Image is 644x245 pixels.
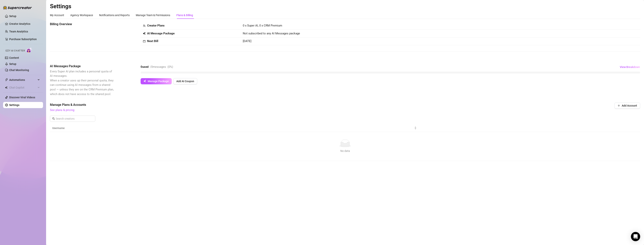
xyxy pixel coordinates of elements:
[9,30,28,33] a: Team Analytics
[9,84,36,91] span: Chat Copilot
[631,232,640,241] div: Open Intercom Messenger
[148,80,169,83] span: Manage Package
[50,22,114,26] span: Billing Overview
[52,126,414,130] span: Username
[50,124,419,132] th: Username
[176,80,194,83] span: Add AI Coupon
[50,103,588,107] span: Manage Plans & Accounts
[54,149,636,153] div: No data
[50,13,64,17] div: My Account
[50,108,74,112] a: See plans & pricing
[9,15,16,18] a: Setup
[5,86,7,89] img: Chat Copilot
[9,62,16,65] a: Setup
[243,39,251,43] span: [DATE]
[614,103,640,109] button: Add Account
[147,24,165,27] strong: Creator Plans
[9,56,19,59] a: Content
[9,103,19,107] a: Settings
[5,78,8,81] span: thunderbolt
[70,13,93,17] div: Agency Workspace
[50,64,114,69] span: AI Messages Package
[56,117,90,121] input: Search creators
[620,65,640,69] span: View Breakdown
[9,21,40,27] a: Creator Analytics
[26,47,32,53] img: AI Chatter
[147,39,158,43] strong: Next Bill
[9,38,37,41] a: Purchase Subscription
[5,49,25,53] span: Izzy AI Chatter
[9,69,29,72] a: Chat Monitoring
[173,78,197,84] button: Add AI Coupon
[620,64,640,70] button: View Breakdown
[243,24,282,27] span: 0 x Super AI, 0 x CRM Premium
[617,104,620,107] span: plus
[143,24,146,27] span: team
[50,3,640,10] h2: Settings
[9,77,36,83] span: Automations
[167,65,173,69] span: ( 0 %)
[52,117,55,120] span: search
[147,32,175,35] strong: AI Message Package
[136,13,170,17] div: Manage Team & Permissions
[9,96,35,99] a: Discover Viral Videos
[243,31,300,36] span: Not subscribed to any AI Messages package
[141,78,172,84] button: Manage Package
[150,65,166,69] span: / 0 messages
[50,70,114,96] span: Every Super AI plan includes a personal quota of AI messages. When a creator uses up their person...
[176,13,193,17] div: Plans & Billing
[143,40,146,43] span: calendar
[141,65,148,69] strong: 0 used
[99,13,130,17] div: Notifications and Reports
[622,104,637,107] span: Add Account
[3,6,32,10] img: logo-BBDzfeDw.svg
